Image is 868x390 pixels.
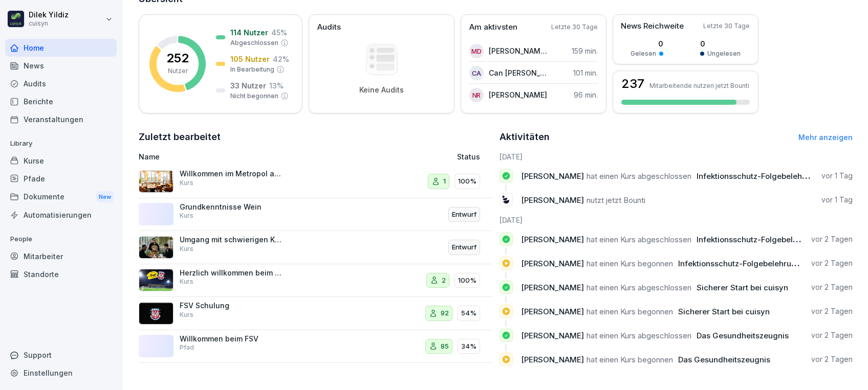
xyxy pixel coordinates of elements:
p: Grundkenntnisse Wein [180,202,282,212]
p: vor 2 Tagen [811,258,853,268]
p: [PERSON_NAME] Djoumessi [489,45,548,56]
p: 1 [443,176,446,187]
a: News [5,57,117,75]
span: Das Gesundheitszeugnis [678,355,770,364]
a: FSV SchulungKurs9254% [139,297,492,330]
h6: [DATE] [500,215,853,225]
p: Pfad [180,343,194,352]
p: Kurs [180,277,193,286]
a: Einstellungen [5,364,117,382]
a: Grundkenntnisse WeinKursEntwurf [139,198,492,232]
p: Name [139,151,358,162]
p: Ungelesen [707,49,741,58]
div: NR [469,88,484,102]
p: vor 2 Tagen [811,354,853,364]
a: Umgang mit schwierigen KundenKursEntwurf [139,231,492,264]
p: Abgeschlossen [230,38,278,48]
p: Entwurf [452,210,476,220]
div: Dokumente [5,188,117,207]
p: FSV Schulung [180,301,282,310]
div: New [96,191,114,203]
p: 100% [458,176,476,187]
p: vor 1 Tag [821,195,853,205]
p: 100% [458,276,476,286]
a: Willkommen im Metropol am DomKurs1100% [139,165,492,198]
p: Keine Audits [359,85,404,95]
p: 42 % [273,54,289,64]
p: 101 min. [573,67,598,78]
h2: Zuletzt bearbeitet [139,130,492,144]
p: Umgang mit schwierigen Kunden [180,235,282,244]
p: Herzlich willkommen beim FSV! [180,268,282,278]
span: [PERSON_NAME] [521,171,584,181]
a: Willkommen beim FSVPfad8534% [139,330,492,363]
p: Library [5,135,117,152]
a: Herzlich willkommen beim FSV!Kurs2100% [139,264,492,297]
span: [PERSON_NAME] [521,331,584,340]
span: [PERSON_NAME] [521,283,584,292]
p: Am aktivsten [469,21,517,33]
p: 0 [700,38,741,49]
a: Standorte [5,265,117,283]
span: hat einen Kurs abgeschlossen [587,283,691,292]
a: Pfade [5,170,117,188]
span: Infektionsschutz-Folgebelehrung (nach §43 IfSG) [678,259,861,268]
p: 0 [631,38,663,49]
span: [PERSON_NAME] [521,235,584,244]
p: Letzte 30 Tage [551,22,598,32]
a: Mitarbeiter [5,247,117,265]
h3: 237 [621,78,644,90]
p: cuisyn [29,20,69,27]
p: 105 Nutzer [230,54,270,64]
p: vor 2 Tagen [811,330,853,340]
span: hat einen Kurs abgeschlossen [587,171,691,181]
a: Kurse [5,152,117,170]
h2: Aktivitäten [500,130,550,144]
p: News Reichweite [621,20,684,32]
a: Automatisierungen [5,206,117,224]
p: [PERSON_NAME] [489,89,547,100]
p: Kurs [180,310,193,319]
p: Mitarbeitende nutzen jetzt Bounti [649,82,749,89]
p: Willkommen beim FSV [180,334,282,343]
a: Home [5,39,117,57]
p: Nicht begonnen [230,91,278,101]
a: Berichte [5,93,117,110]
div: Audits [5,75,117,93]
p: Kurs [180,211,193,220]
div: MD [469,44,484,58]
p: 159 min. [572,45,598,56]
a: Veranstaltungen [5,110,117,128]
p: 34% [461,341,476,352]
span: hat einen Kurs begonnen [587,355,673,364]
h6: [DATE] [500,151,853,162]
p: vor 2 Tagen [811,234,853,244]
div: Support [5,346,117,364]
p: Nutzer [168,66,188,76]
span: [PERSON_NAME] [521,355,584,364]
p: Entwurf [452,242,476,253]
p: Audits [317,21,341,33]
span: Das Gesundheitszeugnis [697,331,789,340]
p: 45 % [271,27,287,38]
span: Sicherer Start bei cuisyn [697,283,788,292]
p: 54% [461,308,476,318]
img: vko4dyk4lnfa1fwbu5ui5jwj.png [139,269,173,291]
p: In Bearbeitung [230,65,274,74]
p: Dilek Yildiz [29,11,69,19]
span: hat einen Kurs abgeschlossen [587,331,691,340]
span: [PERSON_NAME] [521,195,584,205]
span: [PERSON_NAME] [521,307,584,316]
p: Gelesen [631,49,656,58]
span: [PERSON_NAME] [521,259,584,268]
span: Sicherer Start bei cuisyn [678,307,770,316]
